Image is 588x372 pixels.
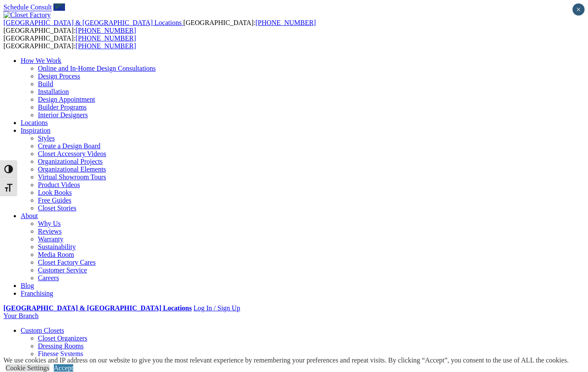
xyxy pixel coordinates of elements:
a: How We Work [21,57,62,64]
a: Your Branch [3,312,38,319]
a: Styles [38,134,55,142]
a: Closet Accessory Videos [38,150,106,157]
a: Reviews [38,228,62,235]
a: Schedule Consult [3,3,52,11]
a: Design Appointment [38,96,95,103]
a: Builder Programs [38,103,87,111]
a: Closet Stories [38,204,76,212]
a: Call [53,3,65,11]
a: Virtual Showroom Tours [38,173,106,181]
a: [PHONE_NUMBER] [76,42,136,50]
a: Custom Closets [21,327,64,334]
a: Online and In-Home Design Consultations [38,65,156,72]
a: Customer Service [38,266,87,274]
a: Create a Design Board [38,142,100,150]
a: Log In / Sign Up [193,304,240,312]
a: Dressing Rooms [38,342,84,350]
div: We use cookies and IP address on our website to give you the most relevant experience by remember... [3,356,569,364]
a: Product Videos [38,181,80,188]
a: Closet Organizers [38,334,87,342]
a: Organizational Projects [38,158,102,165]
a: Inspiration [21,127,50,134]
button: Close [573,3,585,16]
a: [GEOGRAPHIC_DATA] & [GEOGRAPHIC_DATA] Locations [3,304,192,312]
a: Organizational Elements [38,166,106,173]
a: Media Room [38,251,74,258]
span: [GEOGRAPHIC_DATA]: [GEOGRAPHIC_DATA]: [3,34,136,50]
a: [PHONE_NUMBER] [76,34,136,42]
a: Look Books [38,189,72,196]
a: About [21,212,38,219]
a: Closet Factory Cares [38,259,96,266]
a: Sustainability [38,243,76,250]
a: Franchising [21,290,53,297]
span: [GEOGRAPHIC_DATA]: [GEOGRAPHIC_DATA]: [3,19,316,34]
a: Interior Designers [38,111,88,119]
a: Accept [54,364,73,372]
span: [GEOGRAPHIC_DATA] & [GEOGRAPHIC_DATA] Locations [3,19,182,26]
a: Blog [21,282,34,289]
a: Cookie Settings [6,364,50,372]
a: Why Us [38,220,61,227]
img: Closet Factory [3,11,51,19]
a: [PHONE_NUMBER] [255,19,316,26]
a: Locations [21,119,48,126]
a: Careers [38,274,59,281]
a: Build [38,80,53,88]
a: Installation [38,88,69,95]
a: Free Guides [38,197,71,204]
a: [PHONE_NUMBER] [76,27,136,34]
a: Warranty [38,235,63,243]
a: [GEOGRAPHIC_DATA] & [GEOGRAPHIC_DATA] Locations [3,19,183,26]
a: Finesse Systems [38,350,83,357]
a: Design Process [38,72,80,80]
